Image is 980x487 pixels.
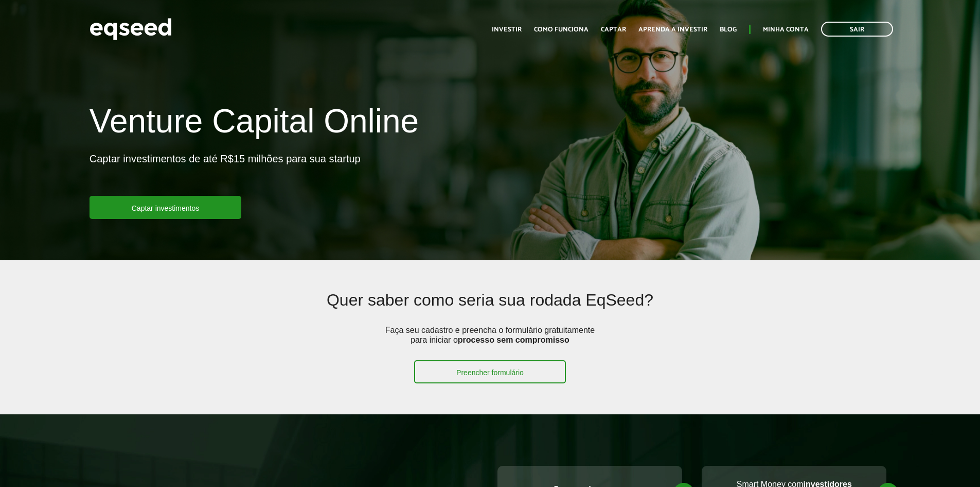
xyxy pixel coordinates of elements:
[90,153,361,196] p: Captar investimentos de até R$15 milhões para sua startup
[90,196,242,219] a: Captar investimentos
[601,26,626,33] a: Captar
[90,103,419,144] h1: Venture Capital Online
[638,26,707,33] a: Aprenda a investir
[414,360,566,383] a: Preencher formulário
[821,22,893,37] a: Sair
[492,26,522,33] a: Investir
[534,26,589,33] a: Como funciona
[90,15,172,43] img: EqSeed
[171,291,809,325] h2: Quer saber como seria sua rodada EqSeed?
[458,335,569,344] strong: processo sem compromisso
[720,26,737,33] a: Blog
[382,325,598,360] p: Faça seu cadastro e preencha o formulário gratuitamente para iniciar o
[763,26,809,33] a: Minha conta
